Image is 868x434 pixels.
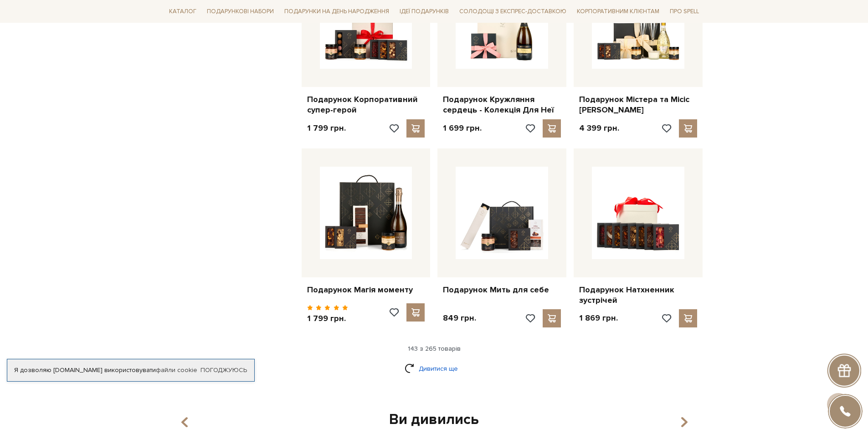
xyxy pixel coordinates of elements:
a: Подарунок Мить для себе [443,285,561,295]
a: Подарунок Корпоративний супер-герой [307,94,425,116]
p: 4 399 грн. [579,123,619,133]
p: 1 799 грн. [307,313,349,324]
span: Подарунки на День народження [281,5,393,19]
a: Дивитися ще [405,361,464,377]
span: Про Spell [666,5,703,19]
span: Ідеї подарунків [396,5,452,19]
div: Ви дивились [171,410,698,429]
a: Подарунок Натхненник зустрічей [579,285,697,306]
a: Погоджуюсь [200,366,247,374]
a: Корпоративним клієнтам [573,4,663,19]
p: 1 799 грн. [307,123,346,133]
a: Солодощі з експрес-доставкою [456,4,570,19]
a: Подарунок Кружляння сердець - Колекція Для Неї [443,94,561,116]
a: Подарунок Магія моменту [307,285,425,295]
p: 1 869 грн. [579,313,618,323]
span: Каталог [165,5,200,19]
a: файли cookie [156,366,197,374]
div: Я дозволяю [DOMAIN_NAME] використовувати [7,366,254,374]
p: 1 699 грн. [443,123,482,133]
p: 849 грн. [443,313,476,323]
div: 143 з 265 товарів [162,345,707,353]
a: Подарунок Містера та Місіс [PERSON_NAME] [579,94,697,116]
span: Подарункові набори [203,5,277,19]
